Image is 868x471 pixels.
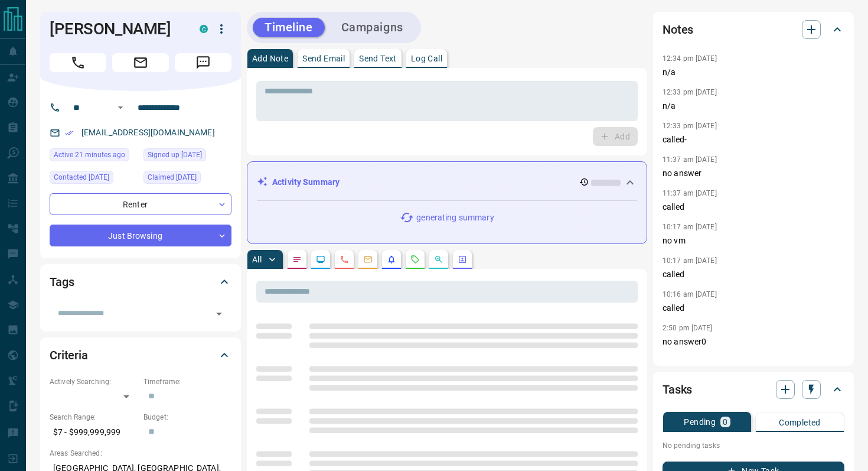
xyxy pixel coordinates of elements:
h2: Tasks [663,380,692,399]
p: Pending [684,418,716,426]
div: Sat Feb 24 2024 [143,148,231,165]
div: Fri Sep 12 2025 [50,171,138,187]
p: Log Call [411,54,442,63]
div: Renter [50,193,231,215]
p: Completed [779,418,821,427]
div: Criteria [50,341,231,369]
span: Call [50,53,106,72]
p: generating summary [416,212,494,224]
button: Open [113,100,128,115]
span: Claimed [DATE] [148,171,197,183]
div: Tasks [663,375,844,404]
button: Timeline [253,18,325,37]
p: no answer0 [663,336,844,348]
p: 2:50 pm [DATE] [663,324,713,332]
span: Contacted [DATE] [54,171,109,183]
p: 11:37 am [DATE] [663,155,717,164]
p: Add Note [252,54,288,63]
div: Sat Sep 13 2025 [50,148,138,165]
button: Campaigns [329,18,415,37]
div: Notes [663,15,844,44]
div: Activity Summary [257,171,637,193]
p: Send Email [302,54,345,63]
span: Signed up [DATE] [148,149,202,161]
div: Just Browsing [50,225,231,246]
p: 10:16 am [DATE] [663,290,717,298]
p: no vm [663,235,844,247]
div: Wed Sep 11 2024 [143,171,231,187]
svg: Emails [363,255,373,264]
h1: [PERSON_NAME] [50,20,182,38]
p: Activity Summary [272,176,340,189]
button: Open [211,306,227,322]
p: Areas Searched: [50,448,231,459]
p: All [252,255,262,264]
span: Email [112,53,169,72]
p: called- [663,134,844,146]
svg: Calls [340,255,349,264]
p: $7 - $999,999,999 [50,423,138,442]
svg: Email Verified [65,129,73,137]
p: called [663,201,844,213]
a: [EMAIL_ADDRESS][DOMAIN_NAME] [81,128,215,137]
p: called [663,302,844,314]
svg: Agent Actions [458,255,467,264]
p: n/a [663,100,844,112]
svg: Notes [292,255,302,264]
p: Budget: [143,412,231,423]
svg: Requests [410,255,420,264]
p: called [663,268,844,281]
h2: Notes [663,20,693,39]
p: 10:17 am [DATE] [663,223,717,231]
p: 11:37 am [DATE] [663,189,717,197]
p: n/a [663,66,844,79]
p: 2:49 pm [DATE] [663,358,713,366]
p: 12:33 pm [DATE] [663,88,717,96]
div: condos.ca [200,25,208,33]
p: Actively Searching: [50,376,138,387]
p: 10:17 am [DATE] [663,256,717,265]
span: Active 21 minutes ago [54,149,125,161]
p: 0 [723,418,727,426]
svg: Listing Alerts [387,255,396,264]
svg: Lead Browsing Activity [316,255,325,264]
div: Tags [50,268,231,296]
p: 12:33 pm [DATE] [663,122,717,130]
p: 12:34 pm [DATE] [663,54,717,63]
p: Timeframe: [143,376,231,387]
p: no answer [663,167,844,180]
span: Message [175,53,231,72]
h2: Criteria [50,346,88,365]
h2: Tags [50,272,74,291]
svg: Opportunities [434,255,443,264]
p: Send Text [359,54,397,63]
p: No pending tasks [663,437,844,454]
p: Search Range: [50,412,138,423]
